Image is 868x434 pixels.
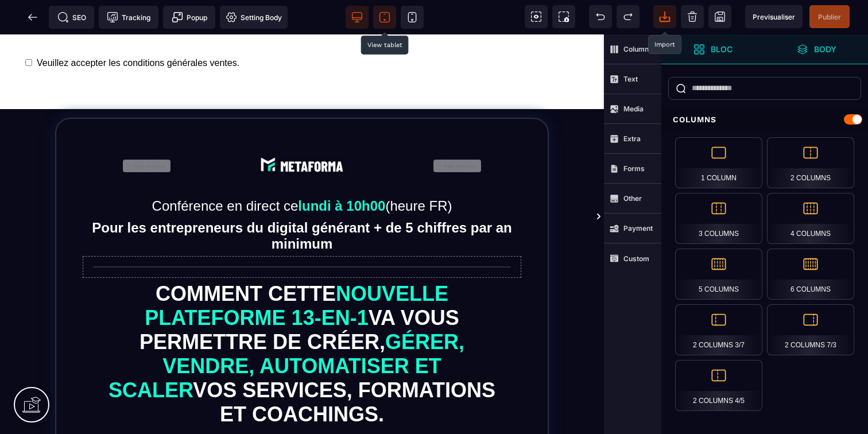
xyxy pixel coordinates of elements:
[675,360,762,411] div: 2 Columns 4/5
[623,164,645,173] strong: Forms
[767,249,854,300] div: 6 Columns
[34,24,239,34] label: Veuillez accepter les conditions générales ventes.
[745,5,803,28] span: Preview
[172,11,207,23] span: Popup
[661,109,868,130] div: Columns
[298,164,385,179] b: lundi à 10h00
[70,183,534,220] text: Pour les entrepreneurs du digital générant + de 5 chiffres par an minimum
[525,5,548,28] span: View components
[753,13,795,21] span: Previsualiser
[661,34,765,64] span: Open Blocks
[145,247,454,295] span: NOUVELLE PLATEFORME 13-EN-1
[623,104,644,113] strong: Media
[767,304,854,355] div: 2 Columns 7/3
[623,45,653,53] strong: Columns
[623,75,638,83] strong: Text
[57,11,86,23] span: SEO
[675,137,762,188] div: 1 Column
[105,245,499,395] text: COMMENT CETTE VA VOUS PERMETTRE DE CRÉER, VOS SERVICES, FORMATIONS ET COACHINGS.
[711,45,733,53] strong: Bloc
[765,34,868,64] span: Open Layer Manager
[818,13,841,21] span: Publier
[70,161,534,183] text: Conférence en direct ce (heure FR)
[675,193,762,244] div: 3 Columns
[623,194,642,203] strong: Other
[767,137,854,188] div: 2 Columns
[675,304,762,355] div: 2 Columns 3/7
[623,134,641,143] strong: Extra
[226,11,282,23] span: Setting Body
[767,193,854,244] div: 4 Columns
[623,224,653,232] strong: Payment
[107,11,150,23] span: Tracking
[675,249,762,300] div: 5 Columns
[258,121,345,140] img: abe9e435164421cb06e33ef15842a39e_e5ef653356713f0d7dd3797ab850248d_Capture_d%E2%80%99e%CC%81cran_2...
[552,5,575,28] span: Screenshot
[814,45,836,53] strong: Body
[108,296,470,367] span: GÉRER, VENDRE, AUTOMATISER ET SCALER
[623,254,649,263] strong: Custom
